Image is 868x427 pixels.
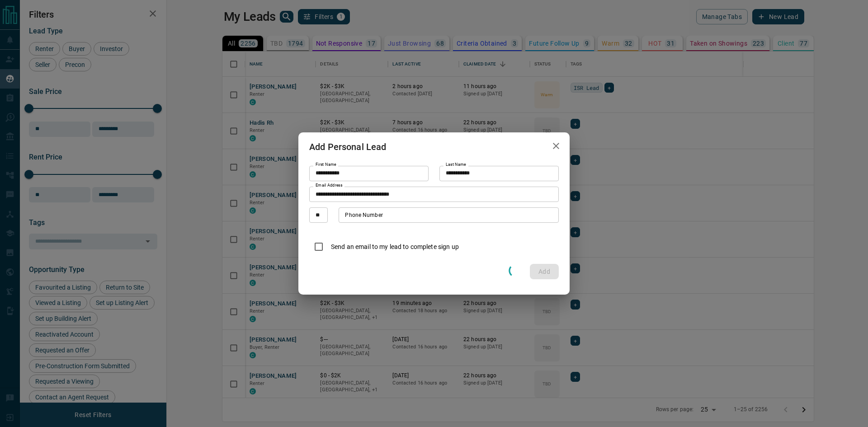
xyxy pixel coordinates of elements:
p: Send an email to my lead to complete sign up [331,242,459,252]
div: Loading [506,262,524,281]
label: Last Name [446,162,466,168]
label: First Name [316,162,336,168]
label: Email Address [316,183,343,188]
h2: Add Personal Lead [298,132,397,161]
